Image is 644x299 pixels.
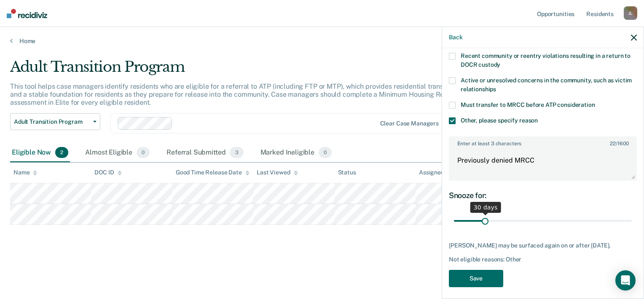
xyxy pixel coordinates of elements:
[615,270,636,291] div: Open Intercom Messenger
[461,117,538,124] span: Other, please specify reason
[610,141,616,147] span: 22
[10,37,634,45] a: Home
[449,242,637,249] div: [PERSON_NAME] may be surfaced again on or after [DATE].
[380,120,439,127] div: Clear case managers
[137,147,150,158] span: 0
[230,147,243,158] span: 3
[450,137,636,147] label: Enter at least 3 characters
[176,169,250,176] div: Good Time Release Date
[259,144,334,162] div: Marked Ineligible
[338,169,356,176] div: Status
[257,169,298,176] div: Last Viewed
[419,169,459,176] div: Assigned to
[165,144,245,162] div: Referral Submitted
[461,52,631,68] span: Recent community or reentry violations resulting in a return to DOCR custody
[449,270,503,287] button: Save
[461,101,595,108] span: Must transfer to MRCC before ATP consideration
[10,58,493,82] div: Adult Transition Program
[13,169,37,176] div: Name
[450,149,636,180] textarea: Previously denied MRCC
[449,256,637,263] div: Not eligible reasons: Other
[14,118,90,125] span: Adult Transition Program
[470,202,501,213] div: 30 days
[94,169,121,176] div: DOC ID
[7,9,47,18] img: Recidiviz
[461,77,632,92] span: Active or unresolved concerns in the community, such as victim relationships
[610,141,628,147] span: / 1600
[449,191,637,200] div: Snooze for:
[10,82,489,106] p: This tool helps case managers identify residents who are eligible for a referral to ATP (includin...
[624,6,637,20] div: J L
[55,147,68,158] span: 2
[83,144,151,162] div: Almost Eligible
[449,34,462,41] button: Back
[10,144,70,162] div: Eligible Now
[319,147,332,158] span: 0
